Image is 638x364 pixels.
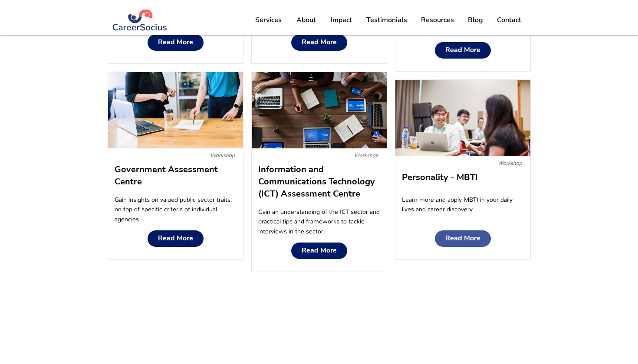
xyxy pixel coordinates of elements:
[291,34,347,51] a: Read More
[417,9,458,31] p: Resources
[362,9,411,31] p: Testimonials
[498,160,522,167] span: Workshop
[354,152,378,159] span: Workshop
[490,9,528,31] a: Contact
[302,246,337,255] span: Read More
[323,9,359,31] a: Impact
[158,38,193,46] span: Read More
[302,38,337,46] span: Read More
[158,234,193,243] span: Read More
[148,34,204,51] a: Read More
[435,42,491,59] a: Read More
[248,9,528,31] nav: Site
[402,196,513,213] span: Learn more and apply MBTI in your daily lives and career discovery.
[210,152,235,159] span: Workshop
[359,9,414,31] a: Testimonials
[148,230,204,247] a: Read More
[251,9,286,31] p: Services
[258,164,375,200] span: Information and Communications Technology (ICT) Assessment Centre
[402,171,478,183] span: Personality - MBTI
[493,9,526,31] p: Contact
[115,164,218,187] span: Government Assessment Centre
[464,9,487,31] p: Blog
[112,10,168,31] img: Logo Blue (#283972) png.png
[292,9,320,31] p: About
[289,9,323,31] a: About
[460,9,490,31] a: Blog
[445,46,480,54] span: Read More
[326,9,356,31] p: Impact
[115,196,232,223] span: Gain insights on valued public sector traits, on top of specific criteria of individual agencies.
[248,9,289,31] a: Services
[291,243,347,259] a: Read More
[435,230,491,247] a: Read More
[445,234,480,243] span: Read More
[414,9,460,31] a: Resources
[258,208,380,235] span: Gain an understanding of the ICT sector and practical tips and frameworks to tackle interviews in...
